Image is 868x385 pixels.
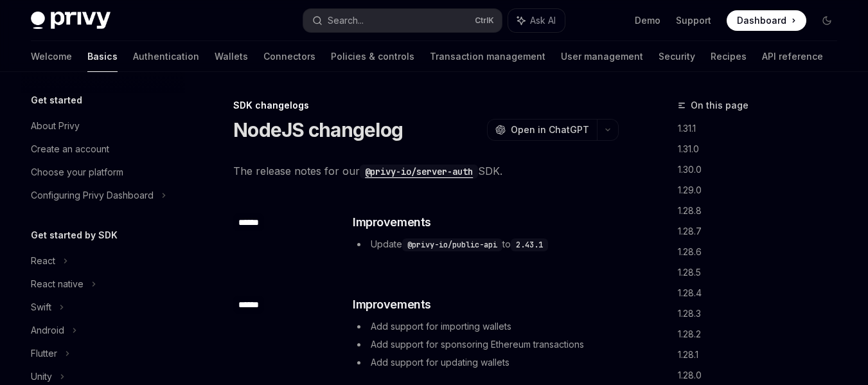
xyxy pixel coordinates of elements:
[31,253,55,269] div: React
[360,165,478,179] code: @privy-io/server-auth
[31,118,80,134] div: About Privy
[31,228,118,243] h5: Get started by SDK
[215,41,248,72] a: Wallets
[678,221,847,242] a: 1.28.7
[508,9,565,32] button: Ask AI
[475,15,494,26] span: Ctrl K
[360,165,478,177] a: @privy-io/server-auth
[353,296,431,314] span: Improvements
[31,93,82,108] h5: Get started
[676,14,711,27] a: Support
[678,201,847,221] a: 1.28.8
[762,41,823,72] a: API reference
[635,14,660,27] a: Demo
[678,303,847,324] a: 1.28.3
[31,346,57,361] div: Flutter
[353,319,617,334] li: Add support for importing wallets
[817,10,837,31] button: Toggle dark mode
[678,324,847,345] a: 1.28.2
[511,123,589,136] span: Open in ChatGPT
[31,12,111,30] img: dark logo
[233,118,403,141] h1: NodeJS changelog
[263,41,315,72] a: Connectors
[737,14,786,27] span: Dashboard
[678,139,847,159] a: 1.31.0
[678,283,847,303] a: 1.28.4
[659,41,695,72] a: Security
[331,41,414,72] a: Policies & controls
[87,41,118,72] a: Basics
[353,355,617,370] li: Add support for updating wallets
[678,159,847,180] a: 1.30.0
[233,99,619,112] div: SDK changelogs
[430,41,545,72] a: Transaction management
[678,262,847,283] a: 1.28.5
[31,300,51,315] div: Swift
[487,119,597,141] button: Open in ChatGPT
[31,369,52,384] div: Unity
[21,138,185,161] a: Create an account
[133,41,199,72] a: Authentication
[21,161,185,184] a: Choose your platform
[31,141,109,157] div: Create an account
[530,14,556,27] span: Ask AI
[678,242,847,262] a: 1.28.6
[353,237,617,252] li: Update to
[402,238,502,251] code: @privy-io/public-api
[711,41,747,72] a: Recipes
[31,41,72,72] a: Welcome
[353,213,431,231] span: Improvements
[21,114,185,138] a: About Privy
[727,10,806,31] a: Dashboard
[31,276,84,292] div: React native
[233,162,619,180] span: The release notes for our SDK.
[31,165,123,180] div: Choose your platform
[328,13,364,28] div: Search...
[678,345,847,365] a: 1.28.1
[31,323,64,338] div: Android
[303,9,502,32] button: Search...CtrlK
[691,98,748,113] span: On this page
[678,180,847,201] a: 1.29.0
[353,337,617,352] li: Add support for sponsoring Ethereum transactions
[678,118,847,139] a: 1.31.1
[561,41,643,72] a: User management
[31,188,154,203] div: Configuring Privy Dashboard
[511,238,548,251] code: 2.43.1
